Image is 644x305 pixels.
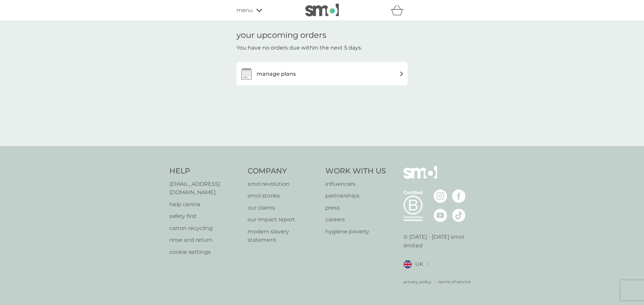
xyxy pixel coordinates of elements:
[399,71,404,76] img: arrow right
[236,30,326,40] h1: your upcoming orders
[325,180,386,188] a: influencers
[325,166,386,176] h4: Work With Us
[404,166,437,189] img: smol
[391,4,408,17] div: basket
[248,215,319,224] a: our impact report
[404,233,475,250] p: © [DATE] - [DATE] smol limited
[248,166,319,176] h4: Company
[415,260,423,269] span: UK
[325,215,386,224] a: careers
[248,204,319,212] a: our claims
[248,227,319,244] a: modern slavery statement
[169,236,241,244] a: rinse and return
[248,180,319,188] a: smol revolution
[427,262,429,266] img: select a new location
[248,192,319,200] a: smol stories
[236,6,253,15] span: menu
[236,44,362,52] p: You have no orders due within the next 5 days.
[169,248,241,256] a: cookie settings
[169,180,241,197] a: [EMAIL_ADDRESS][DOMAIN_NAME]
[257,70,296,78] h3: manage plans
[438,279,471,285] a: terms of service
[452,209,466,222] img: visit the smol Tiktok page
[452,189,466,203] img: visit the smol Facebook page
[325,227,386,236] a: hygiene poverty
[404,260,412,269] img: UK flag
[434,189,447,203] img: visit the smol Instagram page
[169,166,241,176] h4: Help
[325,204,386,212] a: press
[305,4,339,16] img: smol
[169,212,241,221] a: safety first
[434,209,447,222] img: visit the smol Youtube page
[325,192,386,200] a: partnerships
[404,279,431,285] a: privacy policy
[169,200,241,209] a: help centre
[169,224,241,233] a: carton recycling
